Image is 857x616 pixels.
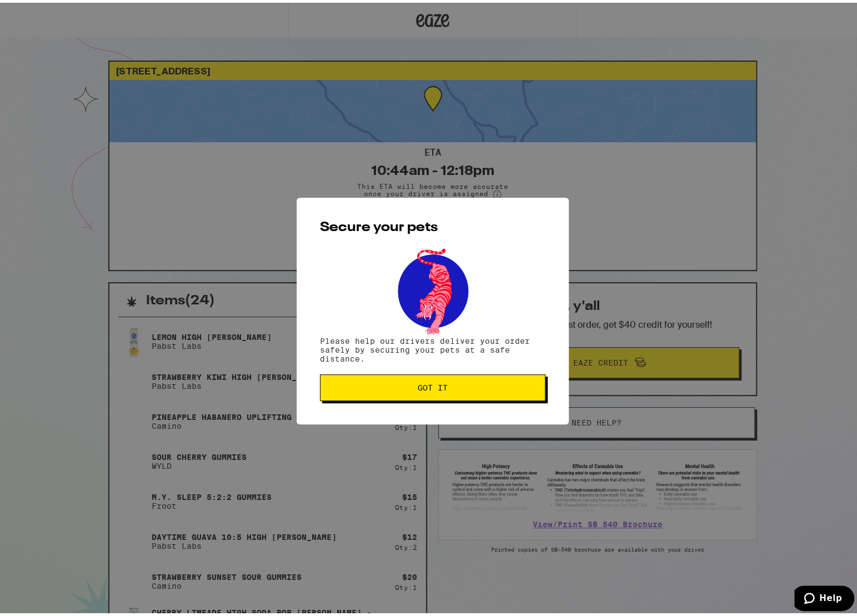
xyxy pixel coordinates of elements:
h2: Secure your pets [320,218,545,232]
iframe: Opens a widget where you can find more information [794,583,854,610]
button: Got it [320,372,545,398]
p: Please help our drivers deliver your order safely by securing your pets at a safe distance. [320,334,545,360]
img: pets [387,243,478,334]
span: Got it [418,381,448,389]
